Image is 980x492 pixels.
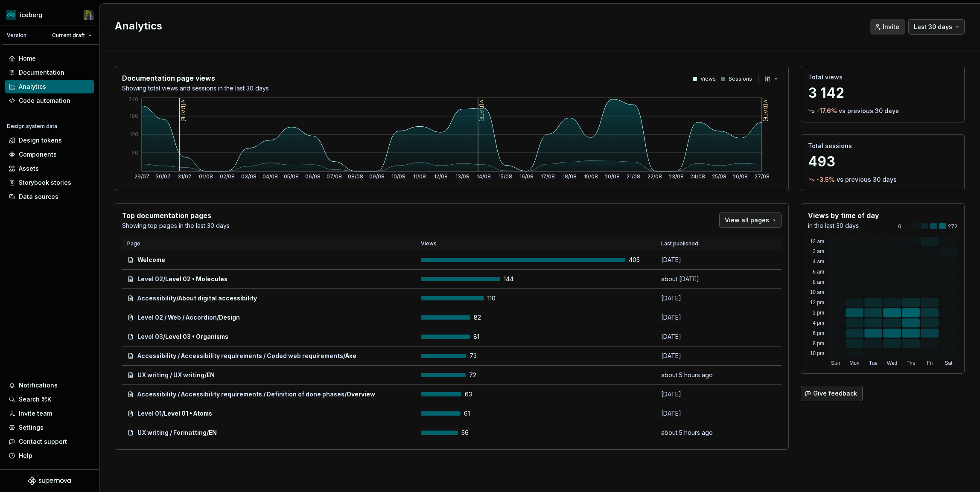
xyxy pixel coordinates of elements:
[661,352,725,360] p: [DATE]
[5,148,94,161] a: Components
[810,289,824,295] text: 10 am
[661,428,725,437] p: about 5 hours ago
[163,275,165,283] span: /
[5,134,94,147] a: Design tokens
[831,360,840,366] text: Sun
[661,390,725,399] p: [DATE]
[729,76,752,82] p: Sessions
[801,386,863,401] button: Give feedback
[808,221,879,230] p: in the last 30 days
[563,173,577,180] tspan: 18/08
[661,294,725,303] p: [DATE]
[470,352,492,360] span: 73
[813,320,824,326] text: 4 pm
[898,223,901,230] p: 0
[584,173,598,180] tspan: 19/08
[180,100,187,122] tspan: v [DATE]
[134,173,149,180] tspan: 29/07
[661,313,725,322] p: [DATE]
[455,173,470,180] tspan: 13/08
[6,10,16,20] img: 418c6d47-6da6-4103-8b13-b5999f8989a1.png
[887,360,897,366] text: Wed
[19,150,57,159] div: Components
[48,29,96,41] button: Current draft
[130,131,138,137] tspan: 120
[19,192,58,201] div: Data sources
[5,449,94,463] button: Help
[28,477,71,485] svg: Supernova Logo
[165,275,227,283] span: Level 02 • Molecules
[165,332,228,341] span: Level 03 • Organisms
[207,428,209,437] span: /
[907,360,916,366] text: Thu
[178,294,257,303] span: About digital accessibility
[869,360,878,366] text: Tue
[284,173,299,180] tspan: 05/08
[478,100,485,122] tspan: v [DATE]
[914,23,952,31] span: Last 30 days
[813,310,824,316] text: 2 pm
[204,371,207,379] span: /
[519,173,534,180] tspan: 16/08
[19,451,32,460] div: Help
[19,437,67,446] div: Contact support
[813,341,824,346] text: 8 pm
[262,173,278,180] tspan: 04/08
[5,176,94,189] a: Storybook stories
[5,52,94,65] a: Home
[755,173,770,180] tspan: 27/08
[477,173,491,180] tspan: 14/08
[661,409,725,418] p: [DATE]
[217,313,219,322] span: /
[19,381,58,390] div: Notifications
[541,173,555,180] tspan: 17/08
[656,237,730,250] th: Last published
[464,409,486,418] span: 61
[813,330,824,336] text: 6 pm
[5,407,94,420] a: Invite team
[813,269,824,275] text: 6 am
[137,294,176,303] span: Accessibility
[122,84,269,93] p: Showing total views and sessions in the last 30 days
[813,248,824,254] text: 2 am
[837,175,897,184] p: vs previous 30 days
[348,173,363,180] tspan: 08/08
[241,173,257,180] tspan: 03/08
[5,66,94,79] a: Documentation
[690,173,705,180] tspan: 24/08
[137,390,344,399] span: Accessibility / Accessibility requirements / Definition of done phases
[327,173,342,180] tspan: 07/08
[128,96,138,102] tspan: 240
[131,149,138,156] tspan: 60
[345,352,356,360] span: Axe
[808,210,879,221] p: Views by time of day
[207,371,215,379] span: EN
[19,423,44,432] div: Settings
[669,173,684,180] tspan: 23/08
[719,213,782,228] a: View all pages
[5,393,94,406] button: Search ⌘K
[20,11,42,19] div: iceberg
[5,190,94,204] a: Data sources
[661,256,725,264] p: [DATE]
[137,352,343,360] span: Accessibility / Accessibility requirements / Coded web requirements
[137,409,162,418] span: Level 01
[808,73,957,82] p: Total views
[5,80,94,93] a: Analytics
[733,173,748,180] tspan: 26/08
[122,237,416,250] th: Page
[19,54,36,63] div: Home
[813,259,824,265] text: 4 am
[725,216,769,224] span: View all pages
[605,173,620,180] tspan: 20/08
[343,352,345,360] span: /
[661,332,725,341] p: [DATE]
[5,94,94,108] a: Code automation
[817,107,837,115] p: -17.6 %
[162,409,164,418] span: /
[945,360,953,366] text: Sat
[219,313,240,322] span: Design
[115,19,860,33] h2: Analytics
[122,73,269,83] p: Documentation page views
[627,173,640,180] tspan: 21/08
